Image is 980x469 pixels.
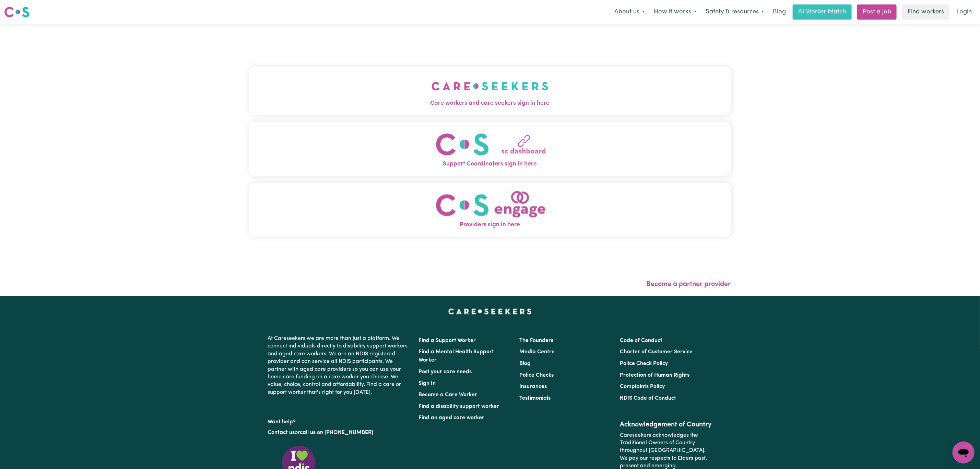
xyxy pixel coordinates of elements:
[419,392,477,398] a: Become a Care Worker
[519,361,531,366] a: Blog
[419,338,476,343] a: Find a Support Worker
[620,421,712,429] h2: Acknowledgement of Country
[610,5,649,19] button: About us
[519,396,551,401] a: Testimonials
[519,373,554,378] a: Police Checks
[268,426,411,439] p: or
[249,220,731,229] span: Providers sign in here
[519,338,553,343] a: The Founders
[647,281,731,288] a: Become a partner provider
[701,5,769,19] button: Safety & resources
[620,396,676,401] a: NDIS Code of Conduct
[4,6,29,18] img: Careseekers logo
[249,67,731,115] button: Care workers and care seekers sign in here
[620,338,662,343] a: Code of Conduct
[249,183,731,237] button: Providers sign in here
[620,373,689,378] a: Protection of Human Rights
[448,309,532,314] a: Careseekers home page
[300,430,374,435] a: call us on [PHONE_NUMBER]
[519,384,547,389] a: Insurances
[249,160,731,169] span: Support Coordinators sign in here
[419,404,499,409] a: Find a disability support worker
[249,99,731,108] span: Care workers and care seekers sign in here
[620,361,668,366] a: Police Check Policy
[620,384,665,389] a: Complaints Policy
[419,369,472,375] a: Post your care needs
[793,4,852,20] a: AI Worker Match
[4,4,29,20] a: Careseekers logo
[952,4,976,20] a: Login
[857,4,897,20] a: Post a job
[902,4,949,20] a: Find workers
[419,381,436,386] a: Sign In
[953,442,975,464] iframe: Button to launch messaging window, conversation in progress
[419,349,494,363] a: Find a Mental Health Support Worker
[769,4,790,20] a: Blog
[268,332,411,399] p: At Careseekers we are more than just a platform. We connect individuals directly to disability su...
[249,122,731,176] button: Support Coordinators sign in here
[268,430,295,435] a: Contact us
[620,349,693,355] a: Charter of Customer Service
[268,415,411,426] p: Want help?
[649,5,701,19] button: How it works
[519,349,555,355] a: Media Centre
[419,415,485,421] a: Find an aged care worker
